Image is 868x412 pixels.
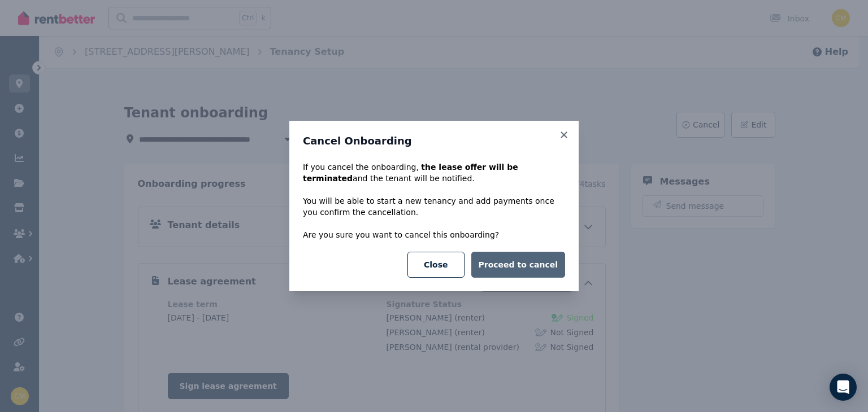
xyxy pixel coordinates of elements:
button: Proceed to cancel [471,252,565,278]
p: You will be able to start a new tenancy and add payments once you confirm the cancellation. [303,195,565,218]
h3: Cancel Onboarding [303,134,565,148]
div: Open Intercom Messenger [830,374,857,401]
button: Close [407,252,465,278]
p: If you cancel the onboarding, and the tenant will be notified. [303,161,565,184]
p: Are you sure you want to cancel this onboarding? [303,229,565,240]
